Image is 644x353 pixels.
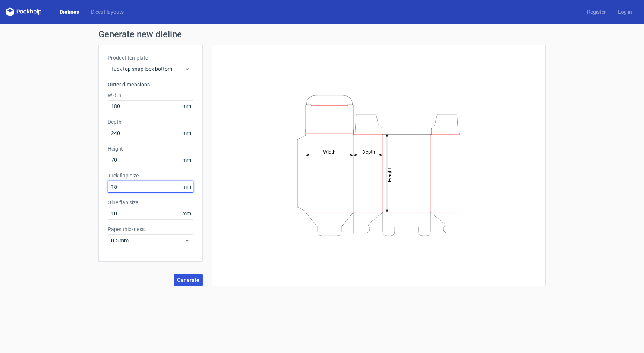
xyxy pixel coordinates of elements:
span: Tuck top snap lock bottom [111,65,184,73]
label: Height [108,145,193,152]
a: Log in [612,8,638,16]
span: mm [180,208,193,219]
a: Dielines [54,8,85,16]
h1: Generate new dieline [98,30,546,39]
button: Generate [174,274,203,286]
label: Tuck flap size [108,172,193,179]
tspan: Width [323,149,335,154]
span: mm [180,181,193,192]
a: Register [581,8,612,16]
label: Width [108,91,193,99]
label: Glue flap size [108,199,193,206]
label: Depth [108,118,193,126]
label: Product template [108,54,193,62]
tspan: Height [387,168,392,182]
span: mm [180,101,193,112]
label: Paper thickness [108,226,193,233]
span: mm [180,127,193,139]
span: mm [180,154,193,166]
tspan: Depth [362,149,375,154]
a: Diecut layouts [85,8,130,16]
span: Generate [177,277,199,283]
span: 0.5 mm [111,237,184,244]
h3: Outer dimensions [108,81,193,88]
